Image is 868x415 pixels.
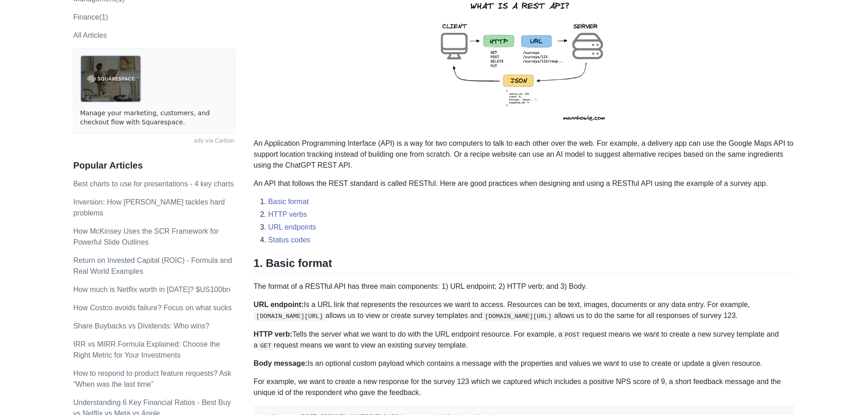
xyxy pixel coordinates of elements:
[73,13,108,21] a: Finance(1)
[73,31,107,39] a: All Articles
[254,329,795,351] p: Tells the server what we want to do with the URL endpoint resource. For example, a request means ...
[254,301,304,308] strong: URL endpoint:
[258,341,274,350] code: GET
[80,55,141,102] img: ads via Carbon
[254,299,795,321] p: Is a URL link that represents the resources we want to access. Resources can be text, images, doc...
[268,236,311,244] a: Status codes
[254,256,795,274] h2: 1. Basic format
[73,180,234,188] a: Best charts to use for presentations - 4 key charts
[254,330,293,338] strong: HTTP verb:
[73,304,232,312] a: How Costco avoids failure? Focus on what sucks
[73,369,231,388] a: How to respond to product feature requests? Ask “When was the last time”
[80,109,228,127] a: Manage your marketing, customers, and checkout flow with Squarespace.
[268,198,309,205] a: Basic format
[254,359,308,367] strong: Body message:
[73,137,235,145] a: ads via Carbon
[254,376,795,398] p: For example, we want to create a new response for the survey 123 which we captured which includes...
[73,340,220,359] a: IRR vs MIRR Formula Explained: Choose the Right Metric for Your Investments
[73,256,232,275] a: Return on Invested Capital (ROIC) - Formula and Real World Examples
[73,322,210,330] a: Share Buybacks vs Dividends: Who wins?
[482,312,554,321] code: [DOMAIN_NAME][URL]
[254,358,795,369] p: Is an optional custom payload which contains a message with the properties and values we want to ...
[268,210,307,218] a: HTTP verbs
[254,178,795,189] p: An API that follows the REST standard is called RESTful. Here are good practices when designing a...
[254,138,795,171] p: An Application Programming Interface (API) is a way for two computers to talk to each other over ...
[73,160,235,171] h3: Popular Articles
[73,227,219,246] a: How McKinsey Uses the SCR Framework for Powerful Slide Outlines
[73,286,231,293] a: How much is Netflix worth in [DATE]? $US100bn
[268,223,316,231] a: URL endpoints
[73,198,225,217] a: Inversion: How [PERSON_NAME] tackles hard problems
[562,330,582,339] code: POST
[254,281,795,292] p: The format of a RESTful API has three main components: 1) URL endpoint; 2) HTTP verb; and 3) Body.
[254,312,326,321] code: [DOMAIN_NAME][URL]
